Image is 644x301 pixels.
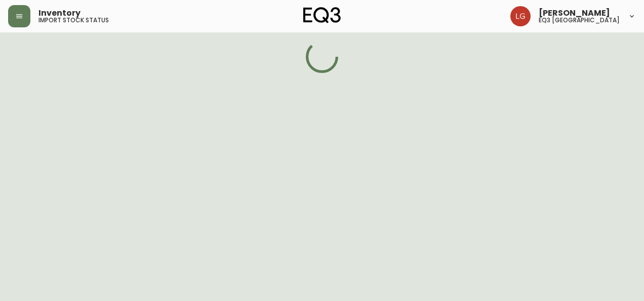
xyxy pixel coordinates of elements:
h5: eq3 [GEOGRAPHIC_DATA] [539,17,620,23]
img: logo [303,7,341,23]
img: da6fc1c196b8cb7038979a7df6c040e1 [510,6,531,26]
span: [PERSON_NAME] [539,9,610,17]
span: Inventory [38,9,80,17]
h5: import stock status [38,17,109,23]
